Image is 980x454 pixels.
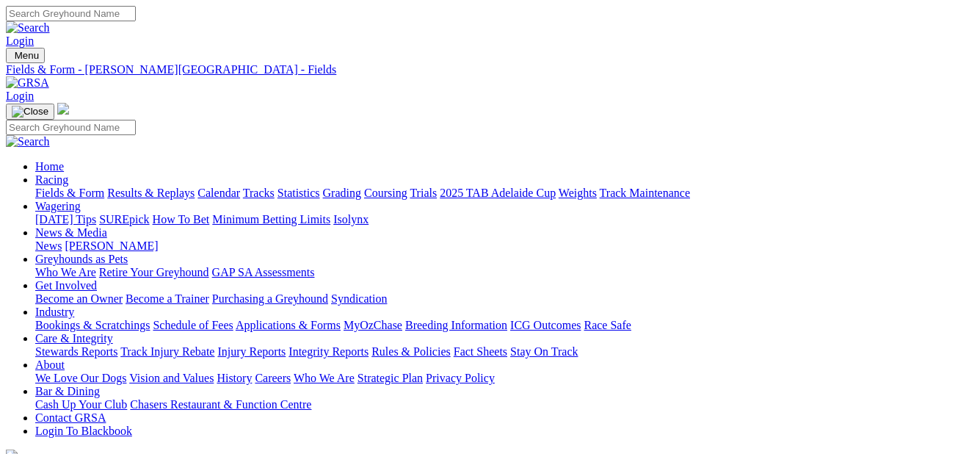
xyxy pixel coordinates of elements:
[288,345,369,358] a: Integrity Reports
[130,398,311,411] a: Chasers Restaurant & Function Centre
[35,239,974,253] div: News & Media
[212,266,315,278] a: GAP SA Assessments
[6,104,54,120] button: Toggle navigation
[126,292,209,305] a: Become a Trainer
[344,319,402,331] a: MyOzChase
[35,213,974,226] div: Wagering
[35,332,113,345] a: Care & Integrity
[410,187,437,199] a: Trials
[35,319,974,332] div: Industry
[35,187,974,200] div: Racing
[35,372,974,385] div: About
[35,398,974,411] div: Bar & Dining
[426,372,495,384] a: Privacy Policy
[6,6,136,21] input: Search
[559,187,597,199] a: Weights
[357,372,423,384] a: Strategic Plan
[35,226,107,239] a: News & Media
[35,306,74,318] a: Industry
[35,358,65,371] a: About
[35,319,150,331] a: Bookings & Scratchings
[12,106,48,118] img: Close
[333,213,369,226] a: Isolynx
[35,345,117,358] a: Stewards Reports
[107,187,195,199] a: Results & Replays
[364,187,407,199] a: Coursing
[57,103,69,115] img: logo-grsa-white.png
[6,135,50,148] img: Search
[294,372,355,384] a: Who We Are
[35,372,126,384] a: We Love Our Dogs
[65,239,158,252] a: [PERSON_NAME]
[454,345,507,358] a: Fact Sheets
[440,187,556,199] a: 2025 TAB Adelaide Cup
[6,76,49,90] img: GRSA
[35,173,68,186] a: Racing
[35,292,974,306] div: Get Involved
[35,239,62,252] a: News
[217,345,286,358] a: Injury Reports
[35,385,100,397] a: Bar & Dining
[510,345,578,358] a: Stay On Track
[212,292,328,305] a: Purchasing a Greyhound
[584,319,631,331] a: Race Safe
[510,319,581,331] a: ICG Outcomes
[6,120,136,135] input: Search
[255,372,291,384] a: Careers
[35,200,81,212] a: Wagering
[15,50,39,61] span: Menu
[600,187,690,199] a: Track Maintenance
[212,213,330,226] a: Minimum Betting Limits
[35,411,106,424] a: Contact GRSA
[35,266,974,279] div: Greyhounds as Pets
[323,187,361,199] a: Grading
[405,319,507,331] a: Breeding Information
[6,63,974,76] a: Fields & Form - [PERSON_NAME][GEOGRAPHIC_DATA] - Fields
[197,187,240,199] a: Calendar
[35,398,127,411] a: Cash Up Your Club
[371,345,451,358] a: Rules & Policies
[153,319,233,331] a: Schedule of Fees
[35,253,128,265] a: Greyhounds as Pets
[99,213,149,226] a: SUREpick
[99,266,209,278] a: Retire Your Greyhound
[243,187,275,199] a: Tracks
[35,292,123,305] a: Become an Owner
[120,345,214,358] a: Track Injury Rebate
[6,90,34,102] a: Login
[6,48,45,63] button: Toggle navigation
[35,279,97,292] a: Get Involved
[35,266,96,278] a: Who We Are
[153,213,210,226] a: How To Bet
[331,292,387,305] a: Syndication
[6,35,34,47] a: Login
[129,372,214,384] a: Vision and Values
[35,160,64,173] a: Home
[35,213,96,226] a: [DATE] Tips
[35,187,104,199] a: Fields & Form
[6,21,50,35] img: Search
[35,345,974,358] div: Care & Integrity
[217,372,252,384] a: History
[236,319,341,331] a: Applications & Forms
[277,187,320,199] a: Statistics
[35,425,132,437] a: Login To Blackbook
